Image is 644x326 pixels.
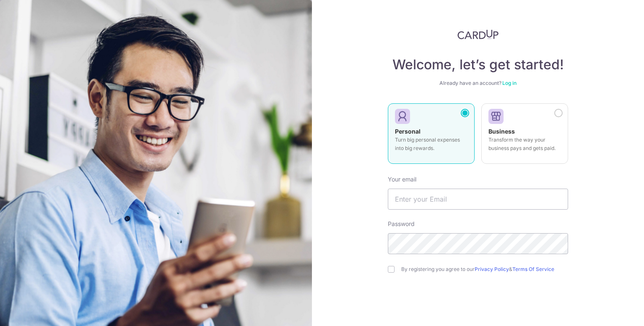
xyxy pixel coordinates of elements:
[457,29,499,39] img: CardUp Logo
[388,189,568,210] input: Enter your Email
[475,266,509,272] a: Privacy Policy
[395,136,467,152] p: Turn big personal expenses into big rewards.
[488,136,561,152] p: Transform the way your business pays and gets paid.
[481,103,568,169] a: Business Transform the way your business pays and gets paid.
[395,128,421,135] strong: Personal
[388,175,416,184] label: Your email
[388,56,568,73] h4: Welcome, let’s get started!
[414,289,542,322] iframe: reCAPTCHA
[388,80,568,87] div: Already have an account?
[401,266,568,273] label: By registering you agree to our &
[512,266,554,272] a: Terms Of Service
[388,103,475,169] a: Personal Turn big personal expenses into big rewards.
[502,80,517,86] a: Log in
[488,128,515,135] strong: Business
[388,220,415,228] label: Password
